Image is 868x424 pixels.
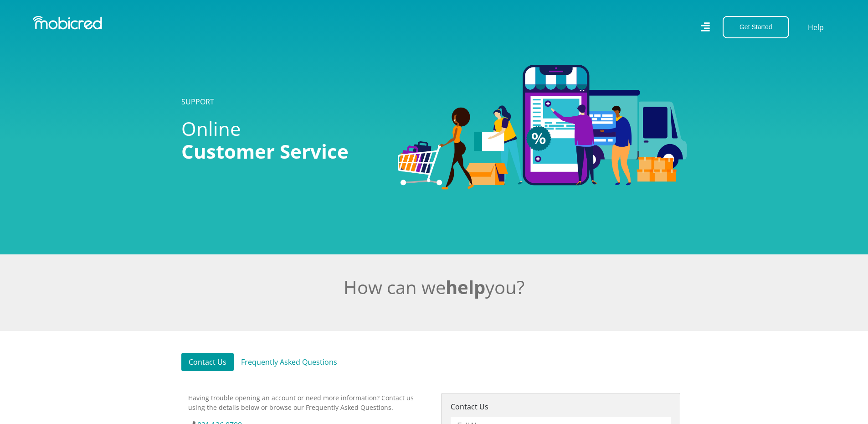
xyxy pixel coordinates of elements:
[188,393,427,412] p: Having trouble opening an account or need more information? Contact us using the details below or...
[234,353,344,371] a: Frequently Asked Questions
[451,403,671,411] h5: Contact Us
[33,16,102,30] img: Mobicred
[181,97,214,107] a: SUPPORT
[181,138,349,164] span: Customer Service
[723,16,789,38] button: Get Started
[398,65,687,190] img: Categories
[807,21,824,33] a: Help
[181,353,234,371] a: Contact Us
[181,117,384,163] h1: Online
